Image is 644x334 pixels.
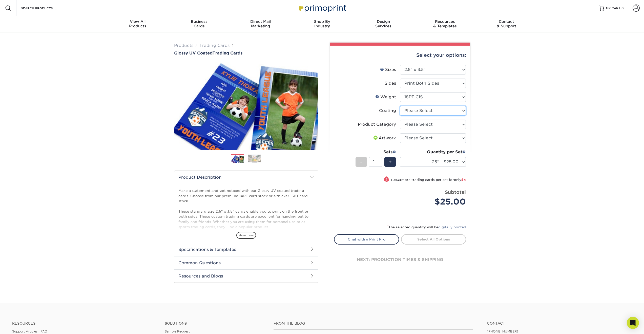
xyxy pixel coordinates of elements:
span: + [388,158,392,166]
img: Primoprint [297,3,347,13]
h1: Trading Cards [174,51,318,55]
a: Resources& Templates [414,16,476,32]
span: Glossy UV Coated [174,51,213,55]
div: Open Intercom Messenger [627,317,639,329]
a: BusinessCards [168,16,230,32]
span: ! [386,177,387,182]
img: Glossy UV Coated 01 [174,56,318,156]
div: Sets [356,149,396,155]
img: Trading Cards 02 [248,155,261,162]
h2: Specifications & Templates [174,243,318,256]
strong: Subtotal [445,189,466,195]
span: Business [168,19,230,24]
a: digitally printed [438,225,466,229]
div: Marketing [230,19,291,28]
span: Contact [476,19,537,24]
div: Quantity per Set [400,149,466,155]
h2: Resources and Blogs [174,269,318,283]
span: - [360,158,362,166]
span: Resources [414,19,476,24]
span: show more [236,232,256,239]
span: Shop By [291,19,353,24]
a: Trading Cards [199,43,230,48]
small: The selected quantity will be [387,225,466,229]
div: $25.00 [404,196,466,208]
a: Contact [487,321,632,326]
a: Sample Request [165,329,190,333]
small: Get more trading cards per set for [391,178,466,183]
h4: Resources [12,321,157,326]
h2: Common Questions [174,256,318,269]
h4: Solutions [165,321,266,326]
a: Chat with a Print Pro [334,234,399,244]
h2: Product Description [174,171,318,184]
span: MY CART [606,6,620,10]
span: 0 [621,6,624,10]
div: Weight [375,94,396,100]
a: Products [174,43,193,48]
div: Product Category [358,121,396,127]
a: Select All Options [401,234,466,244]
div: Services [353,19,414,28]
a: [PHONE_NUMBER] [487,329,518,333]
div: Cards [168,19,230,28]
a: Glossy UV CoatedTrading Cards [174,51,318,55]
p: Make a statement and get noticed with our Glossy UV coated trading cards. Choose from our premium... [178,188,314,250]
span: Design [353,19,414,24]
a: Contact& Support [476,16,537,32]
a: View AllProducts [107,16,169,32]
div: Artwork [372,135,396,141]
div: Sides [385,80,396,86]
div: & Support [476,19,537,28]
span: Direct Mail [230,19,291,24]
input: SEARCH PRODUCTS..... [20,5,70,11]
div: Coating [379,108,396,114]
span: only [454,178,466,182]
div: Products [107,19,169,28]
img: Trading Cards 01 [231,155,244,163]
div: next: production times & shipping [334,245,466,275]
span: View All [107,19,169,24]
a: Direct MailMarketing [230,16,291,32]
a: Shop ByIndustry [291,16,353,32]
div: Sizes [380,67,396,73]
a: DesignServices [353,16,414,32]
h4: From the Blog [274,321,473,326]
span: $4 [461,178,466,182]
strong: 25 [397,178,401,182]
div: Select your options: [334,46,466,65]
div: & Templates [414,19,476,28]
div: Industry [291,19,353,28]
